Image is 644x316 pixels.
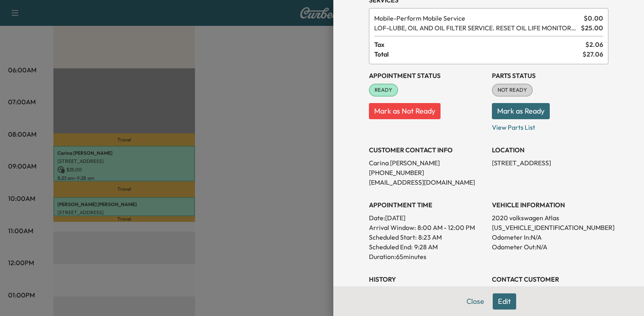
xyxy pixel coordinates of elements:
p: 8:23 AM [418,232,442,242]
span: LUBE, OIL AND OIL FILTER SERVICE. RESET OIL LIFE MONITOR. HAZARDOUS WASTE FEE WILL BE APPLIED. [374,23,578,33]
button: Mark as Not Ready [369,103,441,119]
span: NOT READY [493,86,532,94]
h3: Appointment Status [369,71,485,80]
p: Odometer In: N/A [492,232,608,242]
p: View Parts List [492,119,608,132]
p: [STREET_ADDRESS] [492,158,608,168]
p: [EMAIL_ADDRESS][DOMAIN_NAME] [369,177,485,187]
h3: APPOINTMENT TIME [369,200,485,210]
p: Arrival Window: [369,223,485,232]
span: $ 27.06 [583,49,603,59]
p: Date: [DATE] [369,213,485,223]
p: [PHONE_NUMBER] [369,168,485,177]
button: Mark as Ready [492,103,550,119]
span: Tax [374,40,585,49]
button: Edit [493,293,516,310]
p: 2020 volkswagen Atlas [492,213,608,223]
span: READY [370,86,397,94]
span: Total [374,49,583,59]
h3: Parts Status [492,71,608,80]
p: Scheduled End: [369,242,413,252]
span: 8:00 AM - 12:00 PM [417,223,475,232]
h3: History [369,274,485,284]
p: 9:28 AM [414,242,438,252]
p: Carina [PERSON_NAME] [369,158,485,168]
span: Perform Mobile Service [374,13,580,23]
p: Odometer Out: N/A [492,242,608,252]
span: $ 0.00 [584,13,603,23]
p: Duration: 65 minutes [369,252,485,261]
p: [US_VEHICLE_IDENTIFICATION_NUMBER] [492,223,608,232]
span: $ 2.06 [585,40,603,49]
h3: CONTACT CUSTOMER [492,274,608,284]
span: $ 25.00 [581,23,603,33]
h3: CUSTOMER CONTACT INFO [369,145,485,155]
h3: VEHICLE INFORMATION [492,200,608,210]
p: Scheduled Start: [369,232,417,242]
h3: LOCATION [492,145,608,155]
button: Close [461,293,489,310]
